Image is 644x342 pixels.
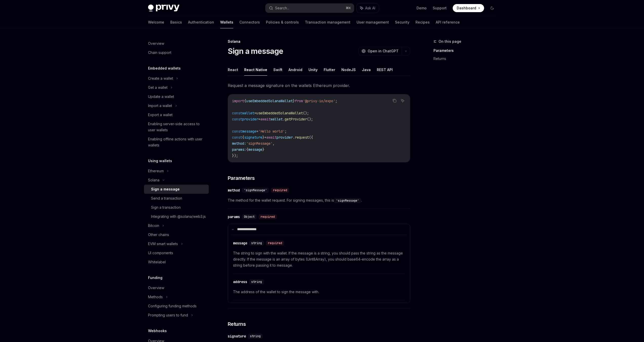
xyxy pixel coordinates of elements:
span: = [256,129,258,134]
div: Configuring funding methods [148,303,197,309]
span: The string to sign with the wallet. If the message is a string, you should pass the string as the... [233,250,405,268]
img: dark logo [148,5,179,12]
span: } [262,135,264,140]
a: Overview [144,39,209,48]
div: Methods [148,294,163,300]
button: React Native [244,64,267,76]
span: useEmbeddedSolanaWallet [256,111,303,115]
span: const [232,117,242,121]
span: const [232,135,242,140]
a: API reference [436,16,460,28]
span: useEmbeddedSolanaWallet [246,99,293,103]
a: Sign a transaction [144,203,209,212]
a: Configuring funding methods [144,302,209,311]
span: params: [232,147,246,152]
div: Other chains [148,232,169,238]
a: Basics [170,16,182,28]
a: Recipes [416,16,430,28]
span: 'signMessage' [246,141,273,146]
span: from [295,99,303,103]
a: Export a wallet [144,110,209,119]
div: Get a wallet [148,84,168,91]
h5: Funding [148,275,162,281]
div: required [266,241,284,246]
a: Sign a message [144,185,209,194]
a: Policies & controls [266,16,299,28]
div: Create a wallet [148,75,173,81]
span: request [295,135,309,140]
span: string [251,241,262,245]
div: Ethereum [148,168,164,174]
a: Returns [433,55,500,63]
span: Ask AI [365,6,375,11]
div: Solana [148,177,159,183]
span: await [266,135,277,140]
div: Enabling server-side access to user wallets [148,121,206,133]
button: NodeJS [341,64,356,76]
span: message [248,147,262,152]
span: method: [232,141,246,146]
span: = [258,117,260,121]
div: method [228,188,240,193]
span: Dashboard [457,6,476,11]
div: signature [228,334,246,339]
div: Prompting users to fund [148,312,188,318]
div: address [233,279,247,284]
span: ; [335,99,337,103]
a: Chain support [144,48,209,57]
span: } [293,99,295,103]
div: Export a wallet [148,112,173,118]
div: Overview [148,40,164,47]
span: = [254,111,256,115]
span: { [246,147,248,152]
div: Import a wallet [148,103,172,109]
button: Unity [308,64,318,76]
button: Android [288,64,302,76]
a: Authentication [188,16,214,28]
button: REST API [377,64,393,76]
span: , [273,141,275,146]
span: The method for the wallet request. For signing messages, this is . [228,197,410,203]
div: required [259,214,277,219]
div: EVM smart wallets [148,241,178,247]
button: Toggle dark mode [488,4,496,12]
span: Request a message signature on the wallets Ethereum provider. [228,82,410,89]
span: . [283,117,285,121]
div: Chain support [148,50,171,56]
span: import [232,99,244,103]
a: Transaction management [305,16,350,28]
span: provider [277,135,293,140]
a: Connectors [239,16,260,28]
span: '@privy-io/expo' [303,99,335,103]
span: const [232,111,242,115]
a: Integrating with @solana/web3.js [144,212,209,221]
span: ({ [309,135,313,140]
h5: Webhooks [148,328,167,334]
h5: Using wallets [148,158,172,164]
span: Parameters [228,175,255,182]
a: Security [395,16,409,28]
div: Send a transaction [151,195,182,201]
a: Dashboard [453,4,484,12]
div: Bitcoin [148,223,159,229]
h1: Sign a message [228,47,283,56]
span: ⌘ K [346,6,351,10]
span: }); [232,153,238,158]
div: Update a wallet [148,94,174,100]
span: signature [244,135,262,140]
div: Solana [228,39,410,44]
span: string [251,280,262,284]
span: provider [242,117,258,121]
button: Swift [273,64,282,76]
span: getProvider [285,117,307,121]
a: Other chains [144,230,209,239]
h5: Embedded wallets [148,65,181,71]
button: React [228,64,238,76]
div: Sign a message [151,186,180,192]
span: wallet [271,117,283,121]
span: const [232,129,242,134]
span: . [293,135,295,140]
span: Returns [228,320,246,328]
div: Overview [148,285,164,291]
span: await [260,117,271,121]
